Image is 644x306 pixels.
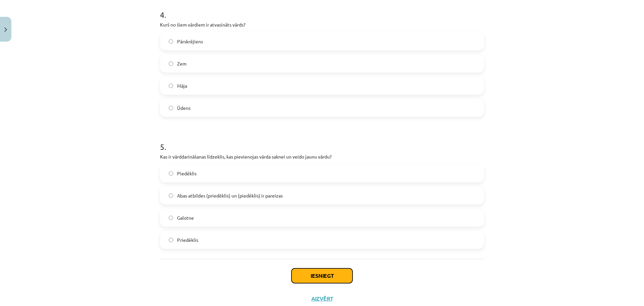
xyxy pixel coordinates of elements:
button: Aizvērt [309,295,335,302]
input: Māja [169,84,173,88]
span: Pārskrējiens [177,38,203,45]
img: icon-close-lesson-0947bae3869378f0d4975bcd49f059093ad1ed9edebbc8119c70593378902aed.svg [4,28,7,32]
span: Ūdens [177,104,191,112]
input: Ūdens [169,106,173,110]
span: Zem [177,60,186,67]
input: Priedēklis [169,238,173,242]
p: Kurš no šiem vārdiem ir atvasināts vārds? [160,21,484,28]
input: Galotne [169,216,173,220]
span: Piedēklis [177,170,197,177]
span: Priedēklis [177,236,198,244]
input: Zem [169,61,173,66]
input: Abas atbildes (priedēklis) un (piedēklis) ir pareizas [169,193,173,198]
input: Pārskrējiens [169,39,173,44]
button: Iesniegt [291,268,353,283]
input: Piedēklis [169,171,173,176]
span: Māja [177,82,187,89]
span: Galotne [177,214,194,221]
span: Abas atbildes (priedēklis) un (piedēklis) ir pareizas [177,192,283,199]
h1: 5 . [160,130,484,151]
p: Kas ir vārddarināšanas līdzeklis, kas pievienojas vārda saknei un veido jaunu vārdu? [160,153,484,160]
